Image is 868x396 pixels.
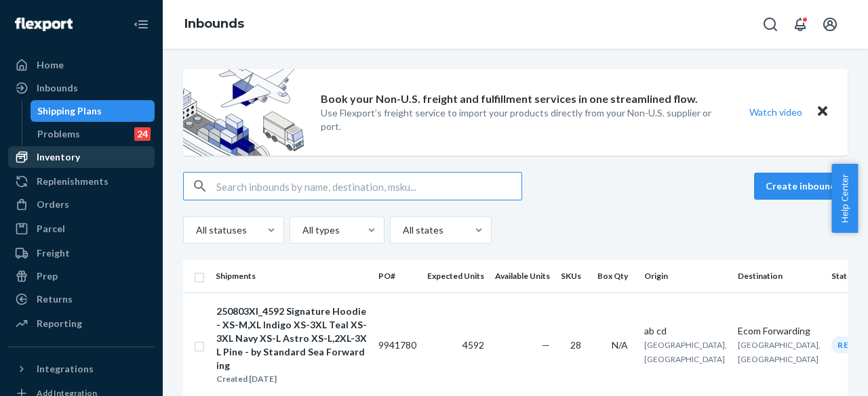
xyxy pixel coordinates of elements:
div: Reporting [37,317,82,330]
a: Problems24 [31,123,155,145]
div: Returns [37,292,73,306]
th: Available Units [490,260,555,292]
a: Reporting [8,313,155,334]
a: Freight [8,242,155,264]
div: Inbounds [37,81,78,95]
div: Problems [37,127,80,141]
div: Orders [37,198,69,211]
a: Inbounds [184,16,244,31]
div: Ecom Forwarding [738,324,821,338]
ol: breadcrumbs [174,5,255,44]
div: Inventory [37,150,80,164]
button: Close Navigation [127,11,155,38]
a: Replenishments [8,171,155,192]
button: Integrations [8,358,155,380]
div: Shipping Plans [37,104,102,118]
button: Create inbound [754,173,848,200]
span: 4592 [462,339,484,351]
a: Home [8,54,155,76]
div: 24 [134,127,151,141]
button: Open notifications [787,11,814,38]
p: Use Flexport’s freight service to import your products directly from your Non-U.S. supplier or port. [321,106,724,133]
div: Created [DATE] [216,372,367,386]
a: Orders [8,194,155,215]
img: Flexport logo [15,18,73,31]
a: Prep [8,265,155,287]
div: ab cd [644,324,727,338]
p: Book your Non-U.S. freight and fulfillment services in one streamlined flow. [321,91,698,107]
th: Box Qty [592,260,639,292]
div: Replenishments [37,175,108,188]
a: Inbounds [8,77,155,99]
th: PO# [373,260,422,292]
div: Integrations [37,362,94,376]
a: Parcel [8,218,155,240]
button: Open account menu [816,11,844,38]
button: Open Search Box [757,11,784,38]
input: All states [401,223,403,237]
div: Freight [37,246,70,260]
input: Search inbounds by name, destination, msku... [216,173,521,200]
a: Shipping Plans [31,100,155,122]
div: 250803XI_4592 Signature Hoodie - XS-M,XL Indigo XS-3XL Teal XS-3XL Navy XS-L Astro XS-L,2XL-3XL P... [216,305,367,372]
div: Parcel [37,222,65,236]
input: All statuses [195,223,196,237]
button: Watch video [741,102,811,122]
th: SKUs [555,260,592,292]
span: [GEOGRAPHIC_DATA], [GEOGRAPHIC_DATA] [644,340,727,364]
th: Origin [639,260,732,292]
th: Expected Units [422,260,490,292]
th: Destination [732,260,826,292]
div: Prep [37,269,58,283]
th: Shipments [210,260,373,292]
span: [GEOGRAPHIC_DATA], [GEOGRAPHIC_DATA] [738,340,821,364]
input: All types [301,223,302,237]
button: Help Center [831,164,858,233]
div: Home [37,58,64,72]
span: 28 [570,339,581,351]
a: Returns [8,288,155,310]
a: Inventory [8,146,155,168]
button: Close [814,102,831,122]
span: — [542,339,550,351]
span: N/A [612,339,628,351]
